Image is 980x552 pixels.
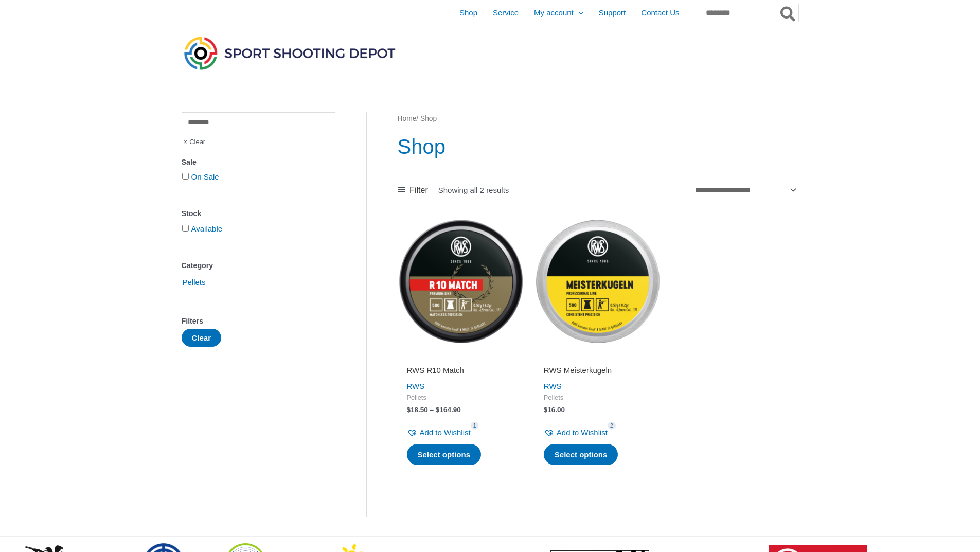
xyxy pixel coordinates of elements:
div: Sale [182,155,335,170]
p: Showing all 2 results [438,186,509,194]
span: Add to Wishlist [420,428,471,437]
a: On Sale [191,172,219,181]
a: Add to Wishlist [407,425,471,440]
button: Search [778,4,798,22]
a: Filter [398,183,428,198]
span: Filter [409,183,428,198]
a: Pellets [182,277,207,286]
button: Clear [182,329,222,347]
div: Category [182,258,335,273]
span: 2 [608,422,616,430]
span: 1 [471,422,479,430]
span: $ [407,406,411,414]
span: Pellets [182,274,207,291]
span: Add to Wishlist [557,428,608,437]
bdi: 16.00 [544,406,565,414]
bdi: 164.90 [436,406,461,414]
a: RWS [544,382,562,390]
img: RWS Meisterkugeln [534,218,661,345]
span: Pellets [407,394,515,402]
img: Sport Shooting Depot [182,34,398,72]
a: Add to Wishlist [544,425,608,440]
span: – [430,406,434,414]
a: RWS [407,382,425,390]
input: On Sale [182,173,189,180]
div: Filters [182,314,335,329]
a: Select options for “RWS Meisterkugeln” [544,444,618,466]
a: RWS Meisterkugeln [544,365,652,379]
iframe: Customer reviews powered by Trustpilot [407,351,515,363]
span: Pellets [544,394,652,402]
div: Stock [182,206,335,221]
span: $ [544,406,548,414]
h2: RWS Meisterkugeln [544,365,652,376]
a: Available [191,224,223,233]
span: $ [436,406,440,414]
iframe: Customer reviews powered by Trustpilot [544,351,652,363]
h2: RWS R10 Match [407,365,515,376]
nav: Breadcrumb [398,112,798,126]
img: RWS R10 Match [398,218,524,345]
input: Available [182,225,189,232]
span: Clear [182,133,206,151]
a: Select options for “RWS R10 Match” [407,444,482,466]
a: Home [398,115,417,122]
select: Shop order [691,182,798,199]
h1: Shop [398,132,798,161]
bdi: 18.50 [407,406,428,414]
a: RWS R10 Match [407,365,515,379]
